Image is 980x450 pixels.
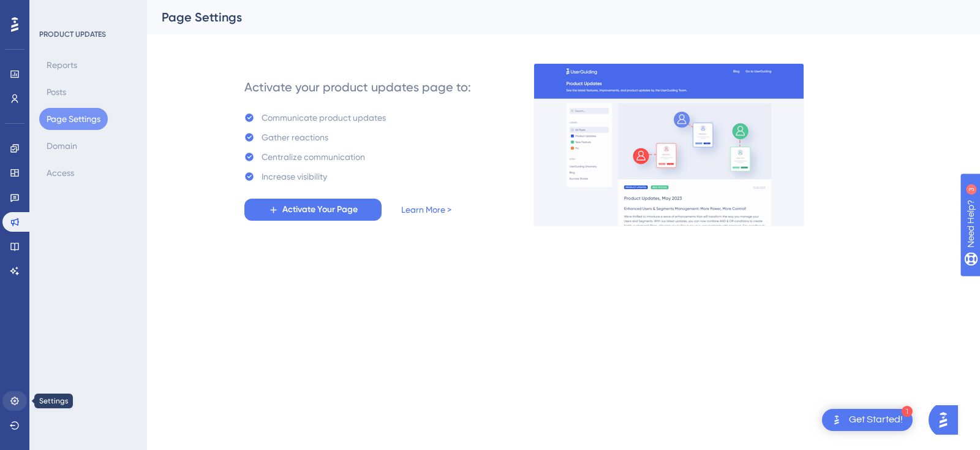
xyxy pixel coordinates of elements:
[533,63,804,226] img: 253145e29d1258e126a18a92d52e03bb.gif
[822,409,913,431] div: Open Get Started! checklist, remaining modules: 1
[262,110,386,125] div: Communicate product updates
[39,81,73,103] button: Posts
[39,108,108,130] button: Page Settings
[262,150,365,164] div: Centralize communication
[39,29,106,39] div: PRODUCT UPDATES
[39,54,85,76] button: Reports
[262,130,328,145] div: Gather reactions
[829,413,844,427] img: launcher-image-alternative-text
[929,402,965,438] iframe: UserGuiding AI Assistant Launcher
[244,199,382,221] button: Activate Your Page
[401,202,451,217] a: Learn More >
[39,162,81,184] button: Access
[39,135,85,157] button: Domain
[282,202,358,217] span: Activate Your Page
[262,169,327,184] div: Increase visibility
[902,406,913,417] div: 1
[85,6,89,16] div: 3
[849,413,903,427] div: Get Started!
[244,78,471,96] div: Activate your product updates page to:
[162,9,935,26] div: Page Settings
[29,3,77,18] span: Need Help?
